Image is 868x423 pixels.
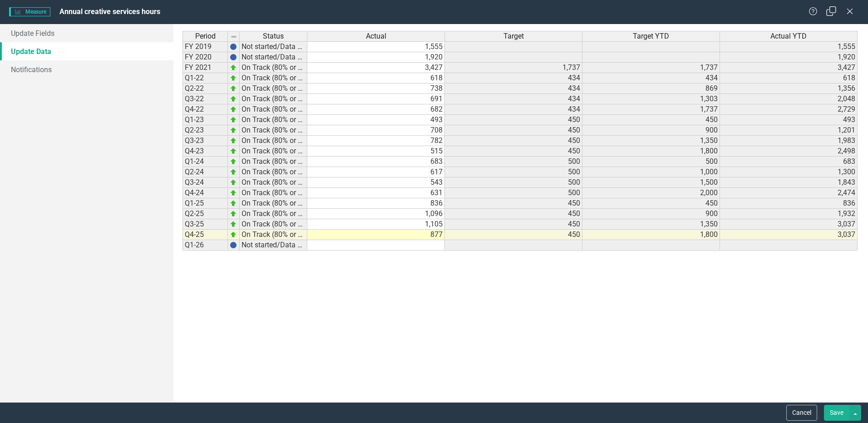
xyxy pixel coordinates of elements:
[445,230,582,240] td: 450
[182,94,228,104] td: Q3-22
[240,146,307,157] td: On Track (80% or higher)
[263,32,284,40] span: Status
[240,136,307,146] td: On Track (80% or higher)
[720,209,858,219] td: 1,932
[182,188,228,198] td: Q4-24
[445,177,582,188] td: 500
[182,209,228,219] td: Q2-25
[182,73,228,84] td: Q1-22
[307,63,445,73] td: 3,427
[182,104,228,115] td: Q4-22
[230,33,237,40] img: 8DAGhfEEPCf229AAAAAElFTkSuQmCC
[445,115,582,125] td: 450
[182,219,228,230] td: Q3-25
[195,32,216,40] span: Period
[786,405,817,421] button: Cancel
[445,188,582,198] td: 500
[240,84,307,94] td: On Track (80% or higher)
[240,240,307,251] td: Not started/Data not yet available
[59,7,160,16] span: Annual creative services hours
[240,188,307,198] td: On Track (80% or higher)
[445,198,582,209] td: 450
[240,125,307,136] td: On Track (80% or higher)
[230,95,237,103] img: zOikAAAAAElFTkSuQmCC
[240,52,307,63] td: Not started/Data not yet available
[582,115,720,125] td: 450
[240,104,307,115] td: On Track (80% or higher)
[230,200,237,207] img: zOikAAAAAElFTkSuQmCC
[307,209,445,219] td: 1,096
[240,219,307,230] td: On Track (80% or higher)
[9,7,50,16] span: Measure
[503,32,524,40] span: Target
[182,52,228,63] td: FY 2020
[720,73,858,84] td: 618
[240,115,307,125] td: On Track (80% or higher)
[770,32,807,40] span: Actual YTD
[230,137,237,144] img: zOikAAAAAElFTkSuQmCC
[307,136,445,146] td: 782
[230,54,237,61] img: BgCOk07PiH71IgAAAABJRU5ErkJggg==
[230,241,237,249] img: BgCOk07PiH71IgAAAABJRU5ErkJggg==
[307,230,445,240] td: 877
[182,198,228,209] td: Q1-25
[240,73,307,84] td: On Track (80% or higher)
[240,209,307,219] td: On Track (80% or higher)
[720,188,858,198] td: 2,474
[240,177,307,188] td: On Track (80% or higher)
[230,106,237,113] img: zOikAAAAAElFTkSuQmCC
[720,94,858,104] td: 2,048
[240,94,307,104] td: On Track (80% or higher)
[720,146,858,157] td: 2,498
[230,179,237,186] img: zOikAAAAAElFTkSuQmCC
[582,104,720,115] td: 1,737
[445,136,582,146] td: 450
[240,41,307,52] td: Not started/Data not yet available
[230,148,237,155] img: zOikAAAAAElFTkSuQmCC
[824,405,849,421] button: Save
[582,73,720,84] td: 434
[307,84,445,94] td: 738
[182,177,228,188] td: Q3-24
[307,41,445,52] td: 1,555
[582,198,720,209] td: 450
[582,84,720,94] td: 869
[307,157,445,167] td: 683
[720,125,858,136] td: 1,201
[182,115,228,125] td: Q1-23
[230,43,237,50] img: BgCOk07PiH71IgAAAABJRU5ErkJggg==
[582,157,720,167] td: 500
[582,146,720,157] td: 1,800
[182,41,228,52] td: FY 2019
[307,73,445,84] td: 618
[307,52,445,63] td: 1,920
[230,221,237,228] img: zOikAAAAAElFTkSuQmCC
[230,158,237,165] img: zOikAAAAAElFTkSuQmCC
[720,104,858,115] td: 2,729
[582,136,720,146] td: 1,350
[307,104,445,115] td: 682
[582,188,720,198] td: 2,000
[445,84,582,94] td: 434
[230,231,237,238] img: zOikAAAAAElFTkSuQmCC
[582,125,720,136] td: 900
[445,219,582,230] td: 450
[307,94,445,104] td: 691
[445,63,582,73] td: 1,737
[445,209,582,219] td: 450
[582,167,720,177] td: 1,000
[230,64,237,71] img: zOikAAAAAElFTkSuQmCC
[582,63,720,73] td: 1,737
[182,63,228,73] td: FY 2021
[182,146,228,157] td: Q4-23
[307,115,445,125] td: 493
[230,210,237,217] img: zOikAAAAAElFTkSuQmCC
[445,157,582,167] td: 500
[240,63,307,73] td: On Track (80% or higher)
[582,94,720,104] td: 1,303
[182,84,228,94] td: Q2-22
[240,167,307,177] td: On Track (80% or higher)
[230,85,237,92] img: zOikAAAAAElFTkSuQmCC
[240,157,307,167] td: On Track (80% or higher)
[182,136,228,146] td: Q3-23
